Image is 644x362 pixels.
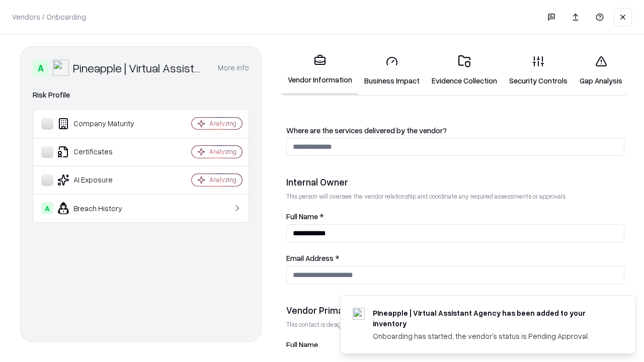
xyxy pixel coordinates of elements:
a: Gap Analysis [574,47,628,94]
a: Business Impact [358,47,426,94]
p: This person will oversee the vendor relationship and coordinate any required assessments or appro... [286,192,624,201]
button: More info [218,59,249,77]
div: Breach History [41,202,162,214]
div: Pineapple | Virtual Assistant Agency [73,60,206,76]
div: Analyzing [209,175,236,184]
p: This contact is designated to receive the assessment request from Shift [286,320,624,329]
div: Certificates [41,146,162,158]
div: Onboarding has started, the vendor's status is Pending Approval. [373,331,611,341]
div: Analyzing [209,119,236,128]
div: A [41,202,53,214]
label: Email Address * [286,254,624,262]
a: Security Controls [503,47,574,94]
div: Analyzing [209,147,236,156]
p: Vendors / Onboarding [12,12,86,22]
img: Pineapple | Virtual Assistant Agency [53,60,69,76]
div: AI Exposure [41,174,162,186]
div: Vendor Primary Contact [286,304,624,316]
img: trypineapple.com [353,308,365,320]
a: Vendor Information [282,46,358,95]
a: Evidence Collection [426,47,503,94]
div: Risk Profile [33,89,249,101]
label: Full Name * [286,213,624,220]
label: Where are the services delivered by the vendor? [286,127,624,134]
div: Company Maturity [41,118,162,130]
label: Full Name [286,341,624,348]
div: Pineapple | Virtual Assistant Agency has been added to your inventory [373,308,611,329]
div: A [33,60,49,76]
div: Internal Owner [286,176,624,188]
